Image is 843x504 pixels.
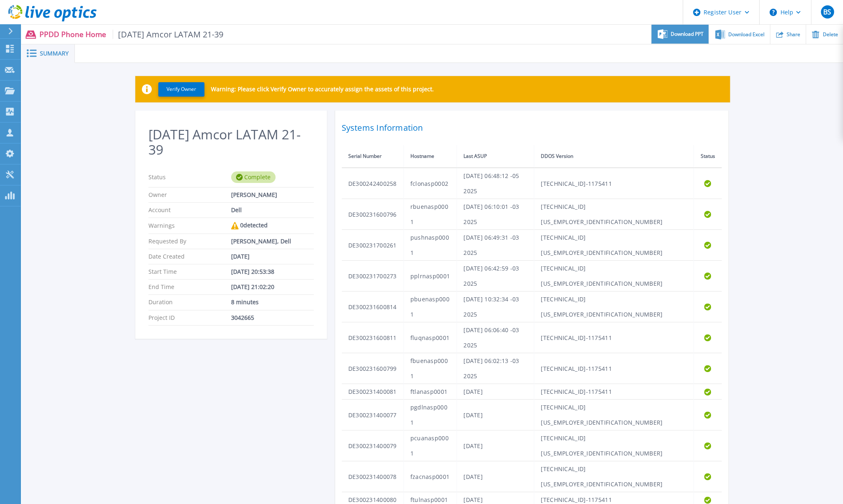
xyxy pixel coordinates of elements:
[534,461,694,492] td: [TECHNICAL_ID][US_EMPLOYER_IDENTIFICATION_NUMBER]
[113,30,224,39] span: [DATE] Amcor LATAM 21-39
[231,171,276,183] div: Complete
[158,82,204,97] button: Verify Owner
[231,222,314,229] div: 0 detected
[403,199,457,230] td: rbuenasp0001
[403,384,457,400] td: ftlanasp0001
[342,400,404,430] td: DE300231400077
[457,291,534,322] td: [DATE] 10:32:34 -03 2025
[823,9,831,15] span: BS
[534,168,694,199] td: [TECHNICAL_ID]-1175411
[231,207,314,213] div: Dell
[457,353,534,384] td: [DATE] 06:02:13 -03 2025
[534,199,694,230] td: [TECHNICAL_ID][US_EMPLOYER_IDENTIFICATION_NUMBER]
[342,145,404,168] th: Serial Number
[148,207,231,213] p: Account
[342,199,404,230] td: DE300231600796
[148,222,231,229] p: Warnings
[457,168,534,199] td: [DATE] 06:48:12 -05 2025
[671,32,704,37] span: Download PPT
[457,261,534,291] td: [DATE] 06:42:59 -03 2025
[148,314,231,321] p: Project ID
[403,230,457,261] td: pushnasp0001
[787,32,800,37] span: Share
[148,238,231,245] p: Requested By
[457,199,534,230] td: [DATE] 06:10:01 -03 2025
[403,353,457,384] td: fbuenasp0001
[342,230,404,261] td: DE300231700261
[403,400,457,430] td: pgdlnasp0001
[231,284,314,290] div: [DATE] 21:02:20
[148,284,231,290] p: End Time
[231,253,314,260] div: [DATE]
[694,145,722,168] th: Status
[534,322,694,353] td: [TECHNICAL_ID]-1175411
[534,230,694,261] td: [TECHNICAL_ID][US_EMPLOYER_IDENTIFICATION_NUMBER]
[457,230,534,261] td: [DATE] 06:49:31 -03 2025
[342,430,404,461] td: DE300231400079
[403,261,457,291] td: pplrnasp0001
[148,171,231,183] p: Status
[534,145,694,168] th: DDOS Version
[40,51,69,56] span: Summary
[231,268,314,275] div: [DATE] 20:53:38
[342,461,404,492] td: DE300231400078
[403,430,457,461] td: pcuanasp0001
[342,353,404,384] td: DE300231600799
[403,322,457,353] td: fluqnasp0001
[457,384,534,400] td: [DATE]
[728,32,764,37] span: Download Excel
[534,430,694,461] td: [TECHNICAL_ID][US_EMPLOYER_IDENTIFICATION_NUMBER]
[534,261,694,291] td: [TECHNICAL_ID][US_EMPLOYER_IDENTIFICATION_NUMBER]
[403,145,457,168] th: Hostname
[534,353,694,384] td: [TECHNICAL_ID]-1175411
[231,192,314,198] div: [PERSON_NAME]
[457,145,534,168] th: Last ASUP
[39,30,224,39] p: PPDD Phone Home
[342,291,404,322] td: DE300231600814
[403,168,457,199] td: fclonasp0002
[342,168,404,199] td: DE300242400258
[457,322,534,353] td: [DATE] 06:06:40 -03 2025
[534,291,694,322] td: [TECHNICAL_ID][US_EMPLOYER_IDENTIFICATION_NUMBER]
[457,430,534,461] td: [DATE]
[148,253,231,260] p: Date Created
[231,299,314,305] div: 8 minutes
[457,461,534,492] td: [DATE]
[148,268,231,275] p: Start Time
[403,291,457,322] td: pbuenasp0001
[534,400,694,430] td: [TECHNICAL_ID][US_EMPLOYER_IDENTIFICATION_NUMBER]
[231,314,314,321] div: 3042665
[342,120,722,135] h2: Systems Information
[534,384,694,400] td: [TECHNICAL_ID]-1175411
[231,238,314,245] div: [PERSON_NAME], Dell
[148,192,231,198] p: Owner
[342,261,404,291] td: DE300231700273
[211,86,434,92] p: Warning: Please click Verify Owner to accurately assign the assets of this project.
[822,32,838,37] span: Delete
[148,127,314,157] h2: [DATE] Amcor LATAM 21-39
[403,461,457,492] td: fzacnasp0001
[457,400,534,430] td: [DATE]
[342,384,404,400] td: DE300231400081
[148,299,231,305] p: Duration
[342,322,404,353] td: DE300231600811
